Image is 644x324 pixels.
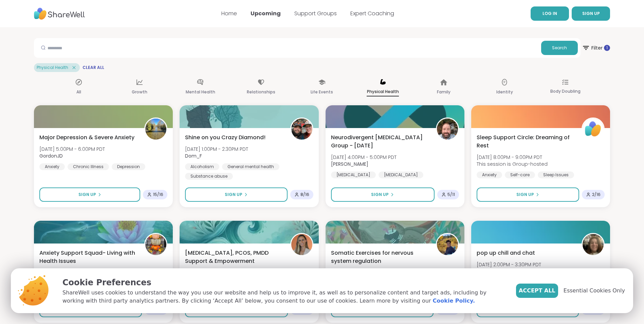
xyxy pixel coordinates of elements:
[185,133,265,142] span: Shine on you Crazy Diamond!
[542,11,557,16] span: LOG IN
[541,41,578,55] button: Search
[251,10,281,17] a: Upcoming
[37,65,68,70] span: Physical Health
[477,187,579,202] button: Sign Up
[62,289,505,305] p: ShareWell uses cookies to understand the way you use our website and help us to improve it, as we...
[592,192,601,197] span: 2 / 16
[331,154,397,161] span: [DATE] 4:00PM - 5:00PM PDT
[294,10,337,17] a: Support Groups
[583,119,604,140] img: ShareWell
[331,161,368,167] b: [PERSON_NAME]
[221,10,237,17] a: Home
[477,154,548,161] span: [DATE] 8:00PM - 9:00PM PDT
[564,287,625,295] span: Essential Cookies Only
[39,152,63,159] b: GordonJD
[505,172,535,178] div: Self-care
[437,88,450,96] p: Family
[112,163,145,170] div: Depression
[39,146,105,152] span: [DATE] 5:00PM - 6:00PM PDT
[477,261,541,268] span: [DATE] 2:00PM - 3:30PM PDT
[350,10,394,17] a: Expert Coaching
[582,38,610,58] button: Filter 1
[371,192,389,198] span: Sign Up
[247,88,275,96] p: Relationships
[437,234,458,255] img: CharityRoss
[185,146,248,152] span: [DATE] 1:00PM - 2:30PM PDT
[379,172,423,178] div: [MEDICAL_DATA]
[582,40,610,56] span: Filter
[291,119,312,140] img: Dom_F
[39,133,134,142] span: Major Depression & Severe Anxiety
[78,192,96,198] span: Sign Up
[331,249,428,265] span: Somatic Exercises for nervous system regulation
[538,172,574,178] div: Sleep Issues
[311,88,333,96] p: Life Events
[477,268,502,275] b: AliciaMarie
[185,187,287,202] button: Sign Up
[516,284,558,298] button: Accept All
[153,192,163,197] span: 15 / 16
[39,187,140,202] button: Sign Up
[433,297,475,305] a: Cookie Policy.
[185,152,202,159] b: Dom_F
[519,287,555,295] span: Accept All
[552,45,567,51] span: Search
[496,88,513,96] p: Identity
[477,133,574,150] span: Sleep Support Circle: Dreaming of Rest
[82,65,104,70] span: Clear All
[185,173,233,180] div: Substance abuse
[186,88,215,96] p: Mental Health
[572,6,610,21] button: SIGN UP
[145,119,166,140] img: GordonJD
[331,187,435,202] button: Sign Up
[34,4,85,23] img: ShareWell Nav Logo
[331,133,428,150] span: Neurodivergent [MEDICAL_DATA] Group - [DATE]
[606,45,608,51] span: 1
[300,192,309,197] span: 8 / 16
[62,276,505,289] p: Cookie Preferences
[222,163,279,170] div: General mental health
[582,11,600,16] span: SIGN UP
[367,88,399,96] p: Physical Health
[185,163,219,170] div: Alcoholism
[531,6,569,21] a: LOG IN
[447,192,455,197] span: 5 / 11
[331,172,376,178] div: [MEDICAL_DATA]
[583,234,604,255] img: AliciaMarie
[477,172,502,178] div: Anxiety
[291,234,312,255] img: DrSarahCummins
[39,163,65,170] div: Anxiety
[145,234,166,255] img: HeatherCM24
[437,119,458,140] img: Brian_L
[477,249,535,257] span: pop up chill and chat
[68,163,109,170] div: Chronic Illness
[225,192,242,198] span: Sign Up
[550,87,581,95] p: Body Doubling
[132,88,147,96] p: Growth
[185,249,282,265] span: [MEDICAL_DATA], PCOS, PMDD Support & Empowerment
[516,192,534,198] span: Sign Up
[76,88,81,96] p: All
[39,249,137,265] span: Anxiety Support Squad- Living with Health Issues
[477,161,548,167] span: This session is Group-hosted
